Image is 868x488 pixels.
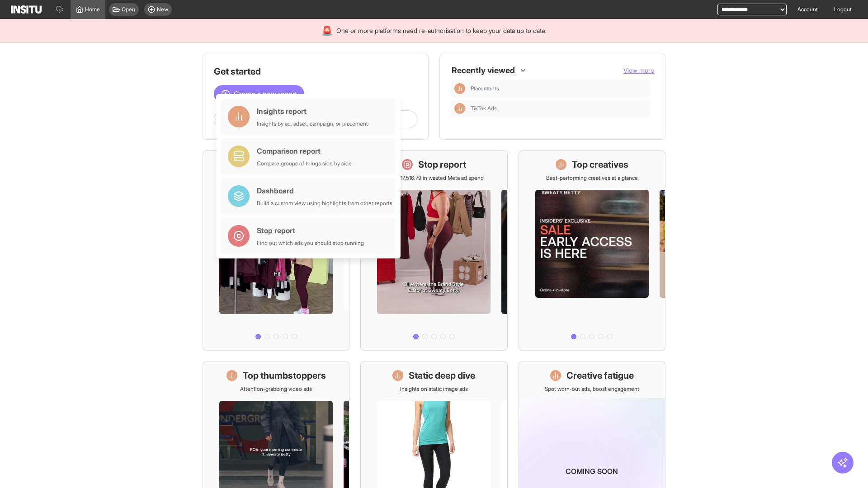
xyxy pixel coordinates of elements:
span: Placements [471,85,647,92]
h1: Top creatives [572,158,628,171]
span: TikTok Ads [471,105,647,112]
p: Attention-grabbing video ads [240,385,312,393]
h1: Get started [214,65,417,78]
div: Insights report [257,106,368,117]
div: Comparison report [257,145,352,156]
span: One or more platforms need re-authorisation to keep your data up to date. [336,26,547,35]
div: 🚨 [321,24,333,37]
p: Best-performing creatives at a glance [546,174,638,182]
span: Open [122,6,135,13]
p: Insights on static image ads [400,385,468,393]
p: Save £17,516.79 in wasted Meta ad spend [384,174,484,182]
h1: Stop report [418,158,466,171]
h1: Top thumbstoppers [243,369,326,382]
span: Create a new report [234,89,297,99]
div: Insights [454,103,465,114]
span: New [157,6,168,13]
a: Top creativesBest-performing creatives at a glance [519,150,665,351]
div: Find out which ads you should stop running [257,239,364,247]
span: TikTok Ads [471,105,497,112]
div: Stop report [257,225,364,236]
button: View more [623,66,654,75]
div: Dashboard [257,185,392,196]
div: Compare groups of things side by side [257,160,352,167]
div: Insights [454,83,465,94]
div: Insights by ad, adset, campaign, or placement [257,120,368,127]
h1: Static deep dive [409,369,475,382]
span: Placements [471,85,499,92]
img: Logo [11,5,42,14]
div: Build a custom view using highlights from other reports [257,200,392,207]
span: View more [623,66,654,74]
span: Home [85,6,100,13]
a: Stop reportSave £17,516.79 in wasted Meta ad spend [360,150,507,351]
a: What's live nowSee all active ads instantly [203,150,349,351]
button: Create a new report [214,85,304,103]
